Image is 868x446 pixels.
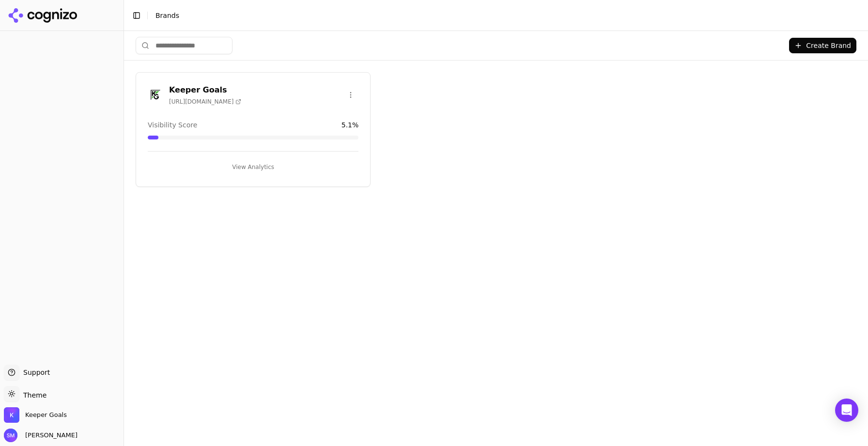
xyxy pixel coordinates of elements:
img: logo_orange.svg [15,15,23,23]
span: Keeper Goals [25,411,67,419]
img: website_grey.svg [15,25,23,33]
div: Domain: [URL] [25,25,69,33]
button: Open user button [4,429,77,442]
button: Create Brand [789,38,856,53]
span: Brands [155,12,179,19]
span: 5.1 % [341,120,359,130]
img: tab_keywords_by_traffic_grey.svg [96,56,104,64]
img: tab_domain_overview_orange.svg [26,56,34,64]
div: Keywords by Traffic [107,57,163,63]
button: Open organization switcher [4,407,67,423]
span: [PERSON_NAME] [21,431,77,440]
span: [URL][DOMAIN_NAME] [169,98,241,106]
img: Sue Moynihan [4,429,17,442]
span: Support [19,368,50,377]
span: Visibility Score [148,120,197,130]
h3: Keeper Goals [169,84,241,96]
span: Theme [19,391,46,399]
img: Keeper Goals [4,407,19,423]
button: View Analytics [148,159,358,175]
img: Keeper Goals [148,87,163,103]
nav: breadcrumb [155,11,841,20]
div: Domain Overview [37,57,87,63]
div: v 4.0.25 [27,15,47,23]
div: Open Intercom Messenger [835,399,858,422]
